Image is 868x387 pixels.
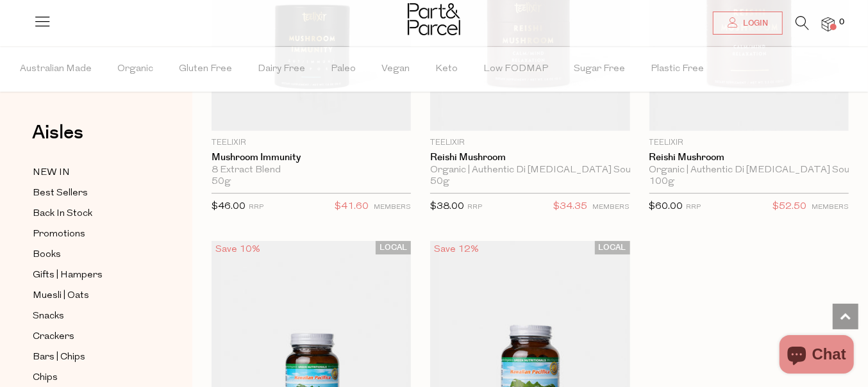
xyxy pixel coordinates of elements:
a: Aisles [32,123,83,155]
span: Crackers [33,329,74,345]
a: Bars | Chips [33,349,149,365]
span: Back In Stock [33,206,92,222]
div: Save 12% [430,241,483,258]
small: RRP [249,204,263,211]
span: 50g [212,176,231,188]
small: MEMBERS [593,204,630,211]
span: Gluten Free [179,47,232,92]
span: LOCAL [376,241,411,254]
a: Muesli | Oats [33,288,149,304]
span: Muesli | Oats [33,288,89,304]
a: Promotions [33,226,149,242]
span: Low FODMAP [483,47,548,92]
small: RRP [467,204,482,211]
span: Books [33,247,61,263]
a: Snacks [33,308,149,324]
div: Organic | Authentic Di [MEDICAL_DATA] Source [430,165,630,176]
span: $34.35 [554,199,588,215]
img: Part&Parcel [408,3,460,35]
span: LOCAL [595,241,630,254]
span: Aisles [32,119,83,147]
span: $60.00 [649,202,683,211]
span: Paleo [331,47,356,92]
div: 8 Extract Blend [212,165,411,176]
a: Crackers [33,329,149,345]
a: Chips [33,370,149,386]
a: Best Sellers [33,185,149,201]
span: Dairy Free [258,47,305,92]
span: $41.60 [335,199,369,215]
span: $38.00 [430,202,464,211]
span: Best Sellers [33,186,88,201]
a: Reishi Mushroom [430,152,630,163]
span: Bars | Chips [33,350,85,365]
span: 50g [430,176,449,188]
span: $52.50 [772,199,806,215]
span: $46.00 [212,202,246,211]
span: Snacks [33,309,64,324]
span: 0 [836,17,847,28]
a: 0 [822,17,835,31]
a: Gifts | Hampers [33,267,149,283]
span: Promotions [33,227,85,242]
p: Teelixir [212,137,411,149]
small: MEMBERS [812,204,849,211]
span: NEW IN [33,165,70,181]
p: Teelixir [649,137,849,149]
div: Save 10% [212,241,264,258]
a: NEW IN [33,165,149,181]
span: Plastic Free [651,47,704,92]
span: Gifts | Hampers [33,268,103,283]
a: Books [33,247,149,263]
div: Organic | Authentic Di [MEDICAL_DATA] Source [649,165,849,176]
span: Vegan [381,47,410,92]
inbox-online-store-chat: Shopify online store chat [776,335,858,377]
p: Teelixir [430,137,630,149]
span: Australian Made [20,47,92,92]
a: Reishi Mushroom [649,152,849,163]
span: Organic [117,47,153,92]
a: Mushroom Immunity [212,152,411,163]
small: RRP [687,204,701,211]
span: Sugar Free [574,47,625,92]
a: Back In Stock [33,206,149,222]
small: MEMBERS [374,204,411,211]
a: Login [713,12,783,35]
span: Keto [435,47,458,92]
span: 100g [649,176,675,188]
span: Chips [33,370,58,386]
span: Login [740,18,768,29]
